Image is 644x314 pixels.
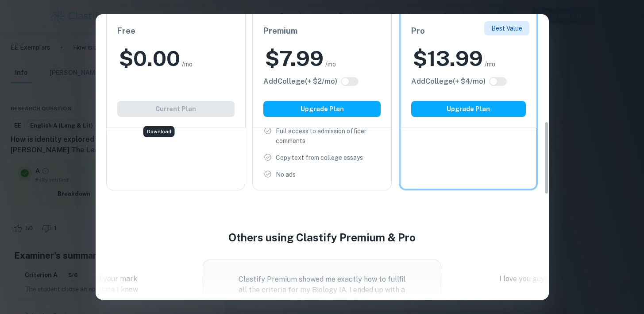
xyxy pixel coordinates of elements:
[143,126,175,137] div: Download
[411,101,526,117] button: Upgrade Plan
[276,126,381,146] p: Full access to admission officer comments
[491,23,522,33] p: Best Value
[411,76,486,87] h6: Click to see all the additional College features.
[263,76,337,87] h6: Click to see all the additional College features.
[182,59,193,69] span: /mo
[96,229,549,245] h4: Others using Clastify Premium & Pro
[265,44,324,73] h2: $ 7.99
[263,101,381,117] button: Upgrade Plan
[276,153,363,163] p: Copy text from college essays
[325,59,336,69] span: /mo
[413,44,483,73] h2: $ 13.99
[411,25,526,37] h6: Pro
[117,25,235,37] h6: Free
[119,44,180,73] h2: $ 0.00
[263,25,381,37] h6: Premium
[485,59,495,69] span: /mo
[276,170,296,179] p: No ads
